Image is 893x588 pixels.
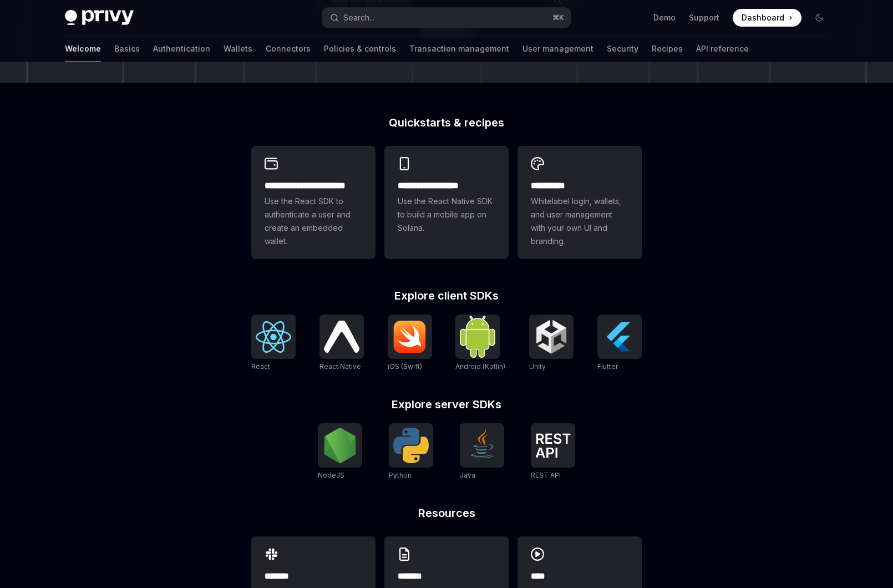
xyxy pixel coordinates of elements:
[597,362,618,371] span: Flutter
[224,36,252,62] a: Wallets
[389,423,433,481] a: PythonPython
[409,36,509,62] a: Transaction management
[733,9,801,27] a: Dashboard
[531,471,561,479] span: REST API
[455,315,505,372] a: Android (Kotlin)Android (Kotlin)
[251,315,296,372] a: ReactReact
[389,471,412,479] span: Python
[393,428,429,463] img: Python
[597,315,642,372] a: FlutterFlutter
[343,11,374,24] div: Search...
[464,428,500,463] img: Java
[318,423,362,481] a: NodeJSNodeJS
[460,423,504,481] a: JavaJava
[265,195,362,248] span: Use the React SDK to authenticate a user and create an embedded wallet.
[319,315,364,372] a: React NativeReact Native
[460,316,495,357] img: Android (Kotlin)
[388,362,422,371] span: iOS (Swift)
[319,362,361,371] span: React Native
[398,195,495,235] span: Use the React Native SDK to build a mobile app on Solana.
[388,315,432,372] a: iOS (Swift)iOS (Swift)
[65,36,101,62] a: Welcome
[607,36,638,62] a: Security
[529,362,546,371] span: Unity
[324,36,396,62] a: Policies & controls
[392,320,428,353] img: iOS (Swift)
[522,36,593,62] a: User management
[322,8,571,28] button: Open search
[534,319,569,354] img: Unity
[324,321,359,352] img: React Native
[517,146,642,259] a: **** *****Whitelabel login, wallets, and user management with your own UI and branding.
[460,471,475,479] span: Java
[602,319,637,354] img: Flutter
[455,362,505,371] span: Android (Kotlin)
[529,315,574,372] a: UnityUnity
[531,195,628,248] span: Whitelabel login, wallets, and user management with your own UI and branding.
[318,471,344,479] span: NodeJS
[256,321,291,353] img: React
[65,10,134,26] img: dark logo
[535,433,571,458] img: REST API
[689,12,719,23] a: Support
[251,117,642,128] h2: Quickstarts & recipes
[322,428,358,463] img: NodeJS
[531,423,575,481] a: REST APIREST API
[810,9,828,27] button: Toggle dark mode
[114,36,140,62] a: Basics
[742,12,784,23] span: Dashboard
[251,290,642,301] h2: Explore client SDKs
[251,399,642,410] h2: Explore server SDKs
[696,36,749,62] a: API reference
[384,146,509,259] a: **** **** **** ***Use the React Native SDK to build a mobile app on Solana.
[251,362,270,371] span: React
[552,13,564,22] span: ⌘ K
[153,36,210,62] a: Authentication
[251,508,642,519] h2: Resources
[266,36,311,62] a: Connectors
[652,36,683,62] a: Recipes
[653,12,676,23] a: Demo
